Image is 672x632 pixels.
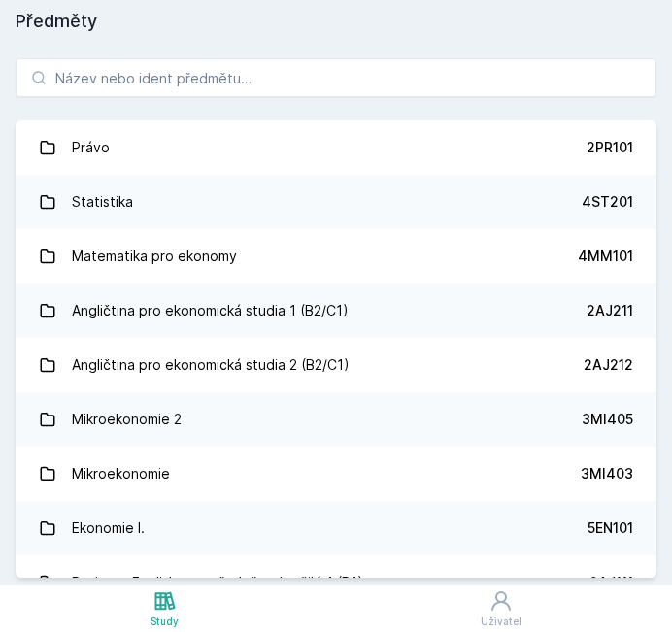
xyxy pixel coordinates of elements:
div: 2PR101 [587,138,633,157]
div: 2AJ211 [587,301,633,320]
div: Angličtina pro ekonomická studia 2 (B2/C1) [72,346,350,384]
div: Matematika pro ekonomy [72,237,237,276]
div: Ekonomie I. [72,509,145,548]
a: Business English pro středně pokročilé 1 (B1) 2AJ111 [16,555,656,610]
a: Statistika 4ST201 [16,175,656,229]
input: Název nebo ident předmětu… [16,58,656,97]
div: 3MI405 [582,410,633,429]
div: Mikroekonomie 2 [72,400,182,439]
a: Angličtina pro ekonomická studia 1 (B2/C1) 2AJ211 [16,283,656,338]
div: 4MM101 [578,247,633,266]
div: Právo [72,128,110,167]
div: 5EN101 [588,518,633,538]
a: Ekonomie I. 5EN101 [16,501,656,555]
div: Mikroekonomie [72,454,170,493]
a: Angličtina pro ekonomická studia 2 (B2/C1) 2AJ212 [16,338,656,392]
div: 3MI403 [581,464,633,483]
a: Mikroekonomie 3MI403 [16,447,656,501]
div: Angličtina pro ekonomická studia 1 (B2/C1) [72,291,349,330]
div: 4ST201 [582,192,633,212]
h1: Předměty [16,8,656,35]
div: Statistika [72,183,133,221]
div: Business English pro středně pokročilé 1 (B1) [72,563,363,602]
a: Matematika pro ekonomy 4MM101 [16,229,656,283]
div: 2AJ111 [589,573,633,592]
div: Study [151,615,179,629]
div: 2AJ212 [584,355,633,375]
a: Právo 2PR101 [16,120,656,175]
a: Mikroekonomie 2 3MI405 [16,392,656,447]
div: Uživatel [481,615,521,629]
